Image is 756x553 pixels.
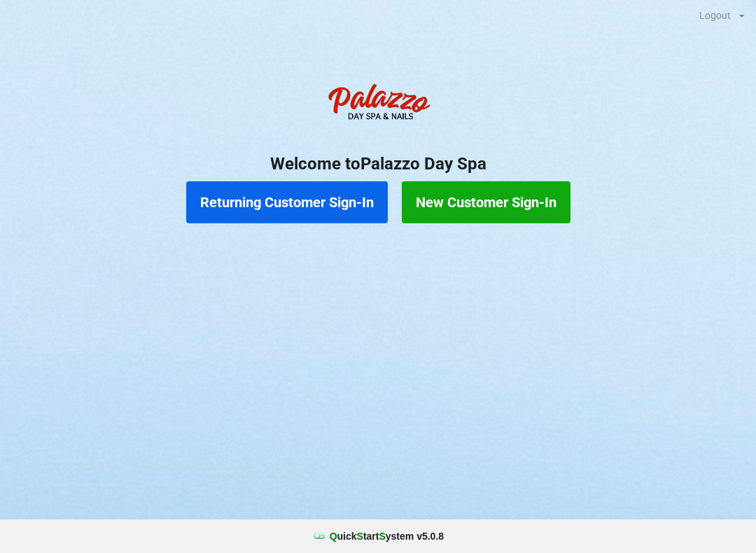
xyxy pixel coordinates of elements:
[330,531,337,542] span: Q
[379,531,385,542] span: S
[699,10,731,20] div: Logout
[357,531,363,542] span: S
[402,181,570,223] button: New Customer Sign-In
[330,529,444,543] b: uick tart ystem v 5.0.8
[312,529,326,543] img: favicon.ico
[322,76,434,132] img: PalazzoDaySpaNails-Logo.png
[186,181,388,223] button: Returning Customer Sign-In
